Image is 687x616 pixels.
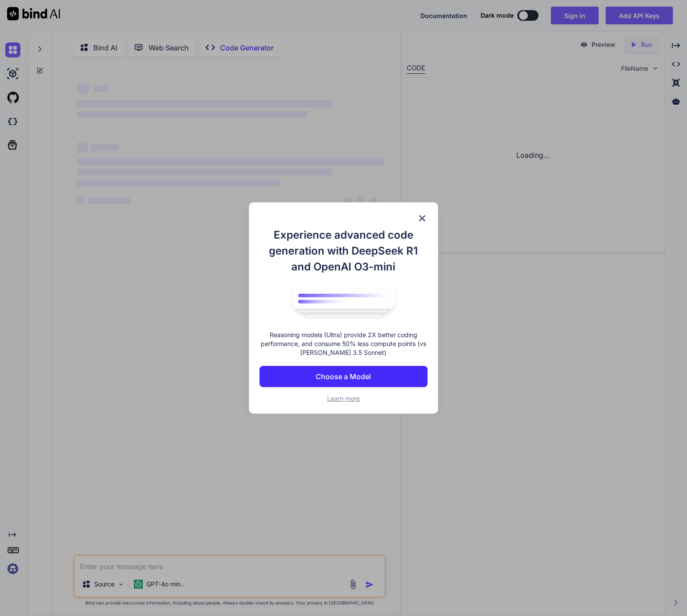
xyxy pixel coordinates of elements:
[417,213,427,224] img: close
[260,331,427,357] p: Reasoning models (Ultra) provide 2X better coding performance, and consume 50% less compute point...
[316,371,371,382] p: Choose a Model
[260,366,427,387] button: Choose a Model
[260,227,427,275] h1: Experience advanced code generation with DeepSeek R1 and OpenAI O3-mini
[286,284,401,322] img: bind logo
[327,395,360,402] span: Learn more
